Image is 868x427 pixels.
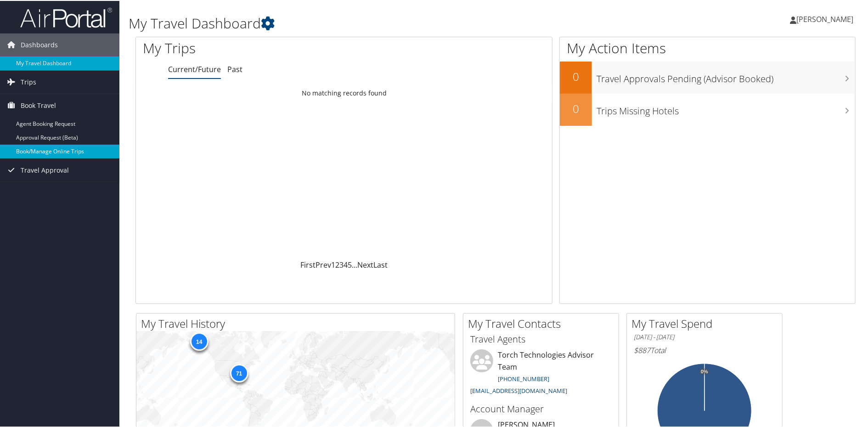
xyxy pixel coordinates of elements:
[470,402,612,415] h3: Account Manager
[168,63,221,73] a: Current/Future
[21,70,36,93] span: Trips
[136,84,552,101] td: No matching records found
[560,38,855,57] h1: My Action Items
[227,63,242,73] a: Past
[597,67,855,84] h3: Travel Approvals Pending (Advisor Booked)
[300,259,316,269] a: First
[348,259,352,269] a: 5
[498,374,549,382] a: [PHONE_NUMBER]
[21,93,56,116] span: Book Travel
[790,5,862,32] a: [PERSON_NAME]
[190,331,208,350] div: 14
[560,61,855,93] a: 0Travel Approvals Pending (Advisor Booked)
[129,13,618,32] h1: My Travel Dashboard
[331,259,335,269] a: 1
[21,158,69,181] span: Travel Approval
[470,332,612,345] h3: Travel Agents
[230,363,248,382] div: 71
[141,315,455,331] h2: My Travel History
[634,344,650,354] span: $887
[466,348,616,398] li: Torch Technologies Advisor Team
[560,100,592,116] h2: 0
[339,259,344,269] a: 3
[634,332,775,341] h6: [DATE] - [DATE]
[335,259,339,269] a: 2
[357,259,373,269] a: Next
[352,259,357,269] span: …
[701,368,708,374] tspan: 0%
[344,259,348,269] a: 4
[143,38,372,57] h1: My Trips
[470,386,567,394] a: [EMAIL_ADDRESS][DOMAIN_NAME]
[560,93,855,125] a: 0Trips Missing Hotels
[631,315,782,331] h2: My Travel Spend
[560,68,592,84] h2: 0
[634,344,775,354] h6: Total
[21,33,58,56] span: Dashboards
[20,6,112,28] img: airportal-logo.png
[796,13,853,23] span: [PERSON_NAME]
[468,315,619,331] h2: My Travel Contacts
[373,259,388,269] a: Last
[316,259,331,269] a: Prev
[597,99,855,117] h3: Trips Missing Hotels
